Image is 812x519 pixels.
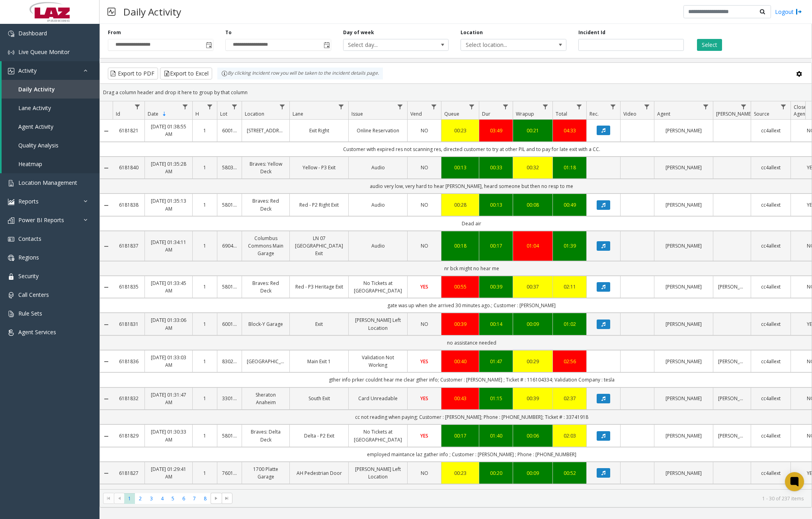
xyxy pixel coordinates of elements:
a: [PERSON_NAME] [659,469,708,477]
a: Collapse Details [100,128,113,134]
a: Audio [353,242,402,250]
a: Heatmap [2,155,100,173]
a: [PERSON_NAME] Left Location [353,465,402,480]
a: [DATE] 01:35:13 AM [150,197,187,212]
a: Delta - P2 Exit [295,432,344,440]
span: YES [420,432,428,439]
a: Daily Activity [2,80,100,99]
div: 01:15 [484,395,508,402]
a: [PERSON_NAME] [659,320,708,328]
a: Collapse Details [100,396,113,402]
a: cc4allext [756,283,786,290]
a: Logout [775,8,802,16]
a: 00:40 [446,358,474,365]
a: YES [412,283,436,290]
a: 1 [197,432,212,440]
div: 02:11 [558,283,582,290]
a: 00:18 [446,242,474,250]
a: 1 [197,283,212,290]
a: [STREET_ADDRESS] [247,127,285,134]
span: Rule Sets [18,310,42,317]
a: Collapse Details [100,321,113,328]
img: 'icon' [8,180,14,186]
a: 01:40 [484,432,508,440]
div: 02:56 [558,358,582,365]
a: 00:20 [484,469,508,477]
a: [PERSON_NAME] [718,283,746,290]
a: Queue Filter Menu [467,101,477,112]
div: 00:21 [518,127,548,134]
span: Daily Activity [18,85,55,93]
a: 6181836 [117,358,140,365]
span: Power BI Reports [18,216,64,224]
a: [PERSON_NAME] Left Location [353,316,402,331]
span: Quality Analysis [18,141,59,149]
a: Audio [353,201,402,209]
a: 6181838 [117,201,140,209]
a: 04:33 [558,127,582,134]
a: Braves: Red Deck [247,279,285,294]
a: 00:09 [518,469,548,477]
a: NO [412,320,436,328]
span: Call Centers [18,291,49,298]
span: Contacts [18,235,41,242]
a: Quality Analysis [2,136,100,155]
div: 00:28 [446,201,474,209]
a: YES [412,432,436,440]
a: 830202 [222,358,237,365]
a: cc4allext [756,320,786,328]
a: Date Filter Menu [180,101,191,112]
a: 580348 [222,164,237,171]
div: 00:39 [484,283,508,290]
a: 6181840 [117,164,140,171]
label: From [108,29,121,36]
a: Id Filter Menu [132,101,143,112]
a: cc4allext [756,358,786,365]
span: Select location... [461,39,545,50]
a: Online Reservation [353,127,402,134]
a: Braves: Yellow Deck [247,160,285,175]
a: 00:13 [446,164,474,171]
a: NO [412,242,436,250]
a: NO [412,127,436,134]
a: Issue Filter Menu [395,101,406,112]
span: NO [421,201,428,208]
a: [PERSON_NAME] [659,395,708,402]
img: 'icon' [8,68,14,74]
a: cc4allext [756,242,786,250]
img: pageIcon [107,2,115,21]
a: cc4allext [756,469,786,477]
a: cc4allext [756,395,786,402]
a: 00:14 [484,320,508,328]
img: 'icon' [8,329,14,336]
div: 00:39 [518,395,548,402]
div: 01:04 [518,242,548,250]
a: cc4allext [756,432,786,440]
a: Yellow - P3 Exit [295,164,344,171]
label: To [225,29,232,36]
a: 01:47 [484,358,508,365]
a: 02:37 [558,395,582,402]
img: 'icon' [8,31,14,37]
a: 00:17 [446,432,474,440]
a: 00:37 [518,283,548,290]
div: 00:55 [446,283,474,290]
div: 01:02 [558,320,582,328]
span: Select day... [344,39,427,50]
a: 6181835 [117,283,140,290]
a: Braves: Red Deck [247,197,285,212]
a: 00:06 [518,432,548,440]
a: [PERSON_NAME] [659,127,708,134]
a: 580116 [222,201,237,209]
a: Card Unreadable [353,395,402,402]
a: No Tickets at [GEOGRAPHIC_DATA] [353,428,402,443]
a: 1 [197,164,212,171]
span: Dashboard [18,29,47,37]
a: Collapse Details [100,165,113,171]
a: [DATE] 01:33:03 AM [150,354,187,369]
